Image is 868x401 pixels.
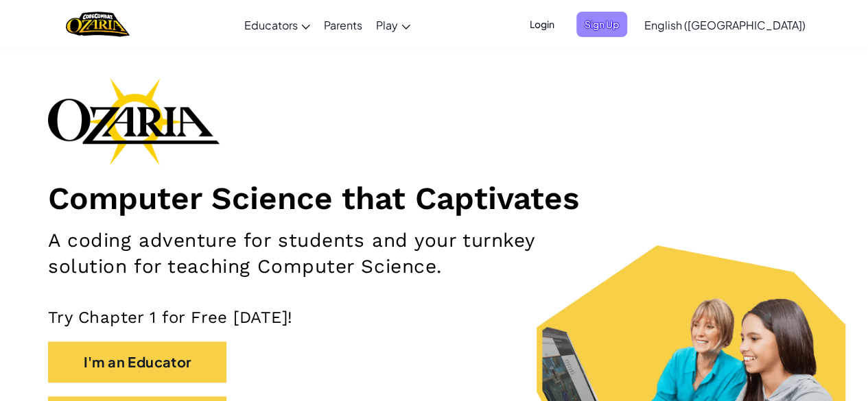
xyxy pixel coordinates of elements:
[48,228,565,280] h2: A coding adventure for students and your turnkey solution for teaching Computer Science.
[376,18,398,32] span: Play
[48,307,820,328] p: Try Chapter 1 for Free [DATE]!
[637,6,812,43] a: English ([GEOGRAPHIC_DATA])
[521,12,563,37] button: Login
[48,77,220,165] img: Ozaria branding logo
[244,18,298,32] span: Educators
[576,12,627,37] button: Sign Up
[48,179,820,217] h1: Computer Science that Captivates
[369,6,417,43] a: Play
[66,10,130,38] img: Home
[48,341,226,382] button: I'm an Educator
[66,10,130,38] a: Ozaria by CodeCombat logo
[317,6,369,43] a: Parents
[237,6,317,43] a: Educators
[644,18,806,32] span: English ([GEOGRAPHIC_DATA])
